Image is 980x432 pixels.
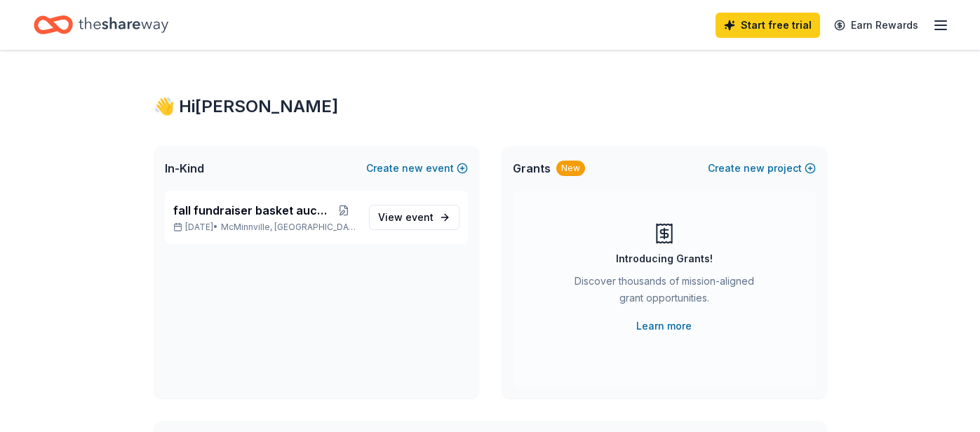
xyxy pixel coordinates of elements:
div: Discover thousands of mission-aligned grant opportunities. [569,273,760,312]
a: View event [369,205,459,230]
span: View [378,209,434,226]
span: event [405,211,434,223]
button: Createnewproject [708,160,816,177]
span: fall fundraiser basket auction [173,202,331,219]
p: [DATE] • [173,222,358,233]
div: 👋 Hi [PERSON_NAME] [154,95,827,118]
span: Grants [513,160,551,177]
span: In-Kind [165,160,204,177]
a: Learn more [636,318,692,335]
div: New [556,161,585,176]
button: Createnewevent [366,160,468,177]
span: new [744,160,765,177]
a: Earn Rewards [826,13,927,38]
span: McMinnville, [GEOGRAPHIC_DATA] [221,222,357,233]
div: Introducing Grants! [616,250,713,267]
a: Start free trial [716,13,820,38]
span: new [402,160,423,177]
a: Home [34,8,168,41]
